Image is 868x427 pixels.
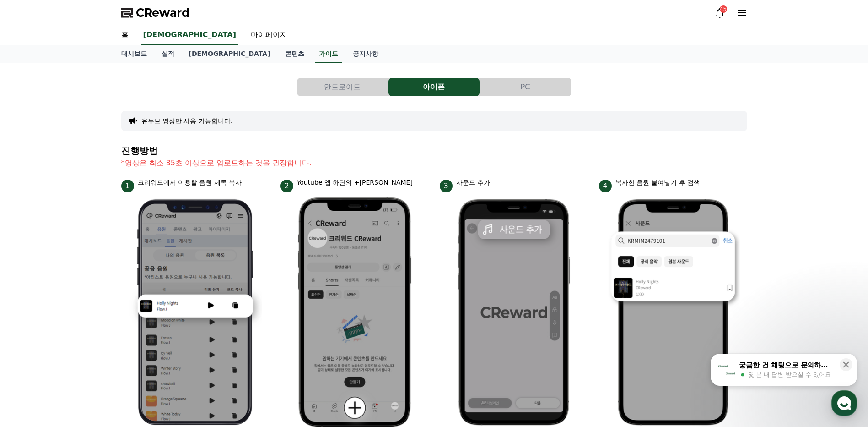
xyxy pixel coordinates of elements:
[121,146,747,156] h4: 진행방법
[297,78,388,96] button: 안드로이드
[388,78,480,96] button: 아이폰
[141,26,238,45] a: [DEMOGRAPHIC_DATA]
[345,45,386,63] a: 공지사항
[121,180,134,192] span: 1
[297,78,388,96] a: 안드로이드
[114,45,154,63] a: 대시보드
[121,158,747,169] p: *영상은 최소 35초 이상으로 업로드하는 것을 권장합니다.
[440,180,453,192] span: 3
[141,116,233,126] button: 유튜브 영상만 사용 가능합니다.
[154,45,182,63] a: 실적
[121,5,190,20] a: CReward
[297,178,413,187] p: Youtube 앱 하단의 +[PERSON_NAME]
[714,7,725,18] a: 45
[480,78,571,96] button: PC
[278,45,312,63] a: 콘텐츠
[182,45,278,63] a: [DEMOGRAPHIC_DATA]
[280,180,293,192] span: 2
[138,178,242,187] p: 크리워드에서 이용할 음원 제목 복사
[114,26,136,45] a: 홈
[243,26,295,45] a: 마이페이지
[720,5,727,13] div: 45
[315,45,342,63] a: 가이드
[615,178,701,187] p: 복사한 음원 붙여넣기 후 검색
[599,180,612,192] span: 4
[456,178,490,187] p: 사운드 추가
[136,5,190,20] span: CReward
